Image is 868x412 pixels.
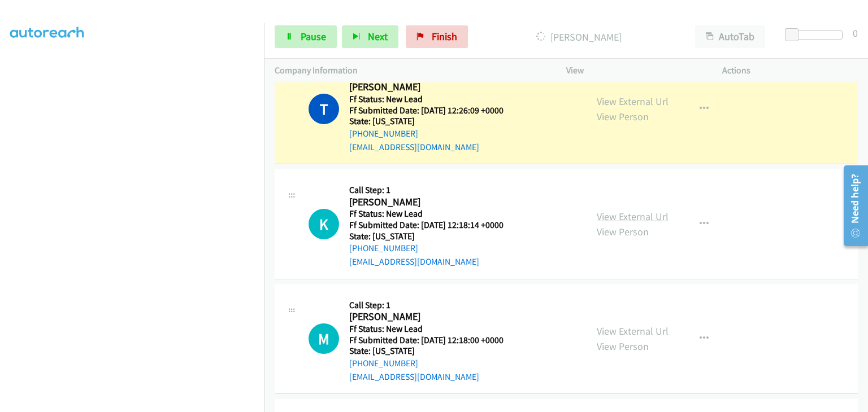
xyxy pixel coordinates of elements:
[432,30,457,43] span: Finish
[695,25,765,48] button: AutoTab
[349,358,418,369] a: [PHONE_NUMBER]
[309,94,339,124] h1: T
[349,128,418,139] a: [PHONE_NUMBER]
[349,81,518,94] h2: [PERSON_NAME]
[349,231,518,242] h5: State: [US_STATE]
[309,209,339,239] h1: K
[349,345,504,357] h5: State: [US_STATE]
[349,371,479,382] a: [EMAIL_ADDRESS][DOMAIN_NAME]
[349,94,518,105] h5: Ff Status: New Lead
[349,142,479,152] a: [EMAIL_ADDRESS][DOMAIN_NAME]
[597,95,669,108] a: View External Url
[566,64,702,77] p: View
[349,196,518,209] h2: [PERSON_NAME]
[349,116,518,127] h5: State: [US_STATE]
[368,30,388,43] span: Next
[836,161,868,251] iframe: Resource Center
[349,220,518,231] h5: Ff Submitted Date: [DATE] 12:18:14 +0000
[597,225,649,238] a: View Person
[309,323,339,354] div: The call is yet to be attempted
[349,185,518,196] h5: Call Step: 1
[275,25,337,48] a: Pause
[349,310,504,323] h2: [PERSON_NAME]
[722,64,858,77] p: Actions
[301,30,326,43] span: Pause
[309,323,339,354] h1: M
[853,25,858,41] div: 0
[597,340,649,353] a: View Person
[309,209,339,239] div: The call is yet to be attempted
[791,30,843,40] div: Delay between calls (in seconds)
[349,300,504,311] h5: Call Step: 1
[597,210,669,223] a: View External Url
[349,256,479,267] a: [EMAIL_ADDRESS][DOMAIN_NAME]
[349,208,518,220] h5: Ff Status: New Lead
[483,29,675,45] p: [PERSON_NAME]
[406,25,468,48] a: Finish
[349,105,518,116] h5: Ff Submitted Date: [DATE] 12:26:09 +0000
[597,325,669,338] a: View External Url
[275,64,546,77] p: Company Information
[349,323,504,335] h5: Ff Status: New Lead
[342,25,398,48] button: Next
[597,110,649,123] a: View Person
[349,335,504,346] h5: Ff Submitted Date: [DATE] 12:18:00 +0000
[349,243,418,253] a: [PHONE_NUMBER]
